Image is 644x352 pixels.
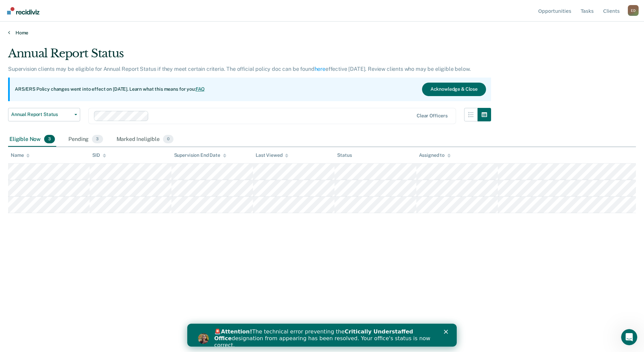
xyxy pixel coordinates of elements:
span: 3 [92,135,103,144]
a: here [315,66,325,72]
b: Critically Understaffed Office [27,5,226,18]
button: Annual Report Status [8,108,80,121]
div: Close [257,6,263,10]
div: Supervision End Date [174,152,226,158]
div: E D [628,5,639,16]
div: Clear officers [417,113,448,119]
span: 3 [44,135,55,144]
img: Recidiviz [7,7,39,14]
div: Annual Report Status [8,47,491,66]
div: 🚨 The technical error preventing the designation from appearing has been resolved. Your office's ... [27,5,248,25]
div: Marked Ineligible0 [115,132,175,147]
div: Name [11,152,30,158]
b: Attention! [34,5,65,11]
a: FAQ [196,86,205,92]
a: Home [8,30,636,36]
div: Eligible Now3 [8,132,56,147]
span: 0 [163,135,173,144]
iframe: Intercom live chat [621,329,637,345]
div: SID [92,152,106,158]
p: Supervision clients may be eligible for Annual Report Status if they meet certain criteria. The o... [8,66,471,72]
button: Acknowledge & Close [422,83,486,96]
div: Assigned to [419,152,451,158]
p: ARS/ERS Policy changes went into effect on [DATE]. Learn what this means for you: [15,86,205,93]
div: Pending3 [67,132,104,147]
button: Profile dropdown button [628,5,639,16]
div: Status [337,152,352,158]
div: Last Viewed [256,152,288,158]
span: Annual Report Status [11,112,72,117]
iframe: Intercom live chat banner [187,324,457,347]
